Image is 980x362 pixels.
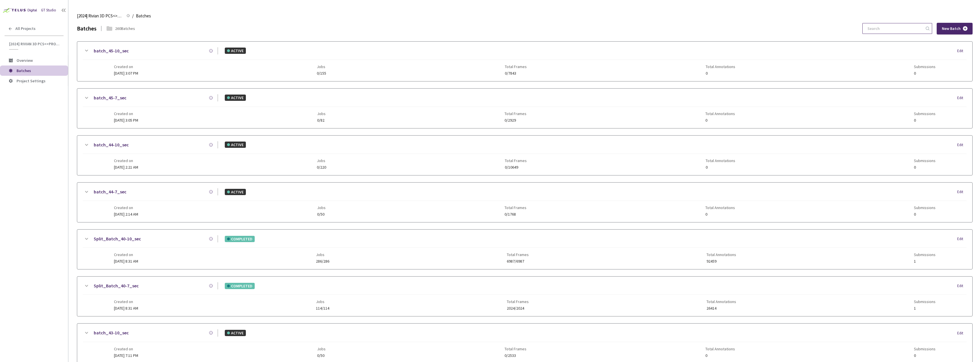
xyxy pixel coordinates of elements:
[316,306,329,310] span: 114/114
[114,205,138,210] span: Created on
[505,118,526,122] span: 0/2929
[957,330,967,336] div: Edit
[114,259,138,264] span: [DATE] 8:31 AM
[225,189,246,195] div: ACTIVE
[705,347,735,351] span: Total Annotations
[914,259,936,263] span: 1
[505,353,526,358] span: 0/2533
[114,306,138,311] span: [DATE] 8:31 AM
[15,26,36,31] span: All Projects
[706,165,735,169] span: 0
[77,183,972,222] div: batch_44-7_secACTIVEEditCreated on[DATE] 2:14 AMJobs0/50Total Frames0/1768Total Annotations0Submi...
[505,71,527,75] span: 0/7843
[316,252,329,257] span: Jobs
[507,259,529,263] span: 6987/6987
[505,111,526,116] span: Total Frames
[94,329,129,336] a: batch_43-10_sec
[9,42,60,46] span: [2024] Rivian 3D PCS<>Production
[707,252,736,257] span: Total Annotations
[94,94,126,101] a: batch_45-7_sec
[225,95,246,101] div: ACTIVE
[94,188,126,195] a: batch_44-7_sec
[957,236,967,242] div: Edit
[317,111,326,116] span: Jobs
[942,26,961,31] span: New Batch
[114,353,138,358] span: [DATE] 7:11 PM
[77,13,123,19] span: [2024] Rivian 3D PCS<>Production
[706,158,735,163] span: Total Annotations
[77,136,972,175] div: batch_44-10_secACTIVEEditCreated on[DATE] 2:21 AMJobs0/220Total Frames0/10649Total Annotations0Su...
[317,158,326,163] span: Jobs
[114,71,138,76] span: [DATE] 3:07 PM
[505,205,526,210] span: Total Frames
[507,299,529,304] span: Total Frames
[317,212,326,216] span: 0/50
[77,277,972,316] div: Split_Batch_40-7_secCOMPLETEDEditCreated on[DATE] 8:31 AMJobs114/114Total Frames2024/2024Total An...
[77,230,972,269] div: Split_Batch_40-10_secCOMPLETEDEditCreated on[DATE] 8:31 AMJobs286/286Total Frames6987/6987Total A...
[505,158,527,163] span: Total Frames
[705,205,735,210] span: Total Annotations
[77,24,97,33] div: Batches
[505,347,526,351] span: Total Frames
[507,252,529,257] span: Total Frames
[914,158,936,163] span: Submissions
[115,25,135,32] div: 260 Batches
[317,347,326,351] span: Jobs
[225,236,255,242] div: COMPLETED
[957,48,967,54] div: Edit
[705,212,735,216] span: 0
[114,118,138,123] span: [DATE] 3:05 PM
[114,299,138,304] span: Created on
[505,212,526,216] span: 0/1768
[114,212,138,217] span: [DATE] 2:14 AM
[705,111,735,116] span: Total Annotations
[914,353,936,358] span: 0
[316,299,329,304] span: Jobs
[957,189,967,195] div: Edit
[505,64,527,69] span: Total Frames
[17,58,33,63] span: Overview
[957,283,967,289] div: Edit
[94,47,129,54] a: batch_45-10_sec
[914,252,936,257] span: Submissions
[507,306,529,310] span: 2024/2024
[705,118,735,122] span: 0
[77,42,972,81] div: batch_45-10_secACTIVEEditCreated on[DATE] 3:07 PMJobs0/155Total Frames0/7843Total Annotations0Sub...
[914,205,936,210] span: Submissions
[317,205,326,210] span: Jobs
[114,111,138,116] span: Created on
[114,165,138,170] span: [DATE] 2:21 AM
[914,212,936,216] span: 0
[706,71,735,75] span: 0
[17,78,46,83] span: Project Settings
[914,111,936,116] span: Submissions
[317,71,326,75] span: 0/155
[94,141,129,148] a: batch_44-10_sec
[77,89,972,128] div: batch_45-7_secACTIVEEditCreated on[DATE] 3:05 PMJobs0/82Total Frames0/2929Total Annotations0Submi...
[225,330,246,336] div: ACTIVE
[707,306,736,310] span: 26414
[225,142,246,148] div: ACTIVE
[114,64,138,69] span: Created on
[914,306,936,310] span: 1
[957,142,967,148] div: Edit
[864,23,925,34] input: Search
[914,165,936,169] span: 0
[17,68,31,73] span: Batches
[914,347,936,351] span: Submissions
[707,259,736,263] span: 92459
[914,299,936,304] span: Submissions
[705,353,735,358] span: 0
[94,235,141,242] a: Split_Batch_40-10_sec
[317,165,326,169] span: 0/220
[132,13,134,19] li: /
[317,118,326,122] span: 0/82
[114,252,138,257] span: Created on
[94,282,139,289] a: Split_Batch_40-7_sec
[505,165,527,169] span: 0/10649
[914,118,936,122] span: 0
[225,48,246,54] div: ACTIVE
[225,283,255,289] div: COMPLETED
[316,259,329,263] span: 286/286
[706,64,735,69] span: Total Annotations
